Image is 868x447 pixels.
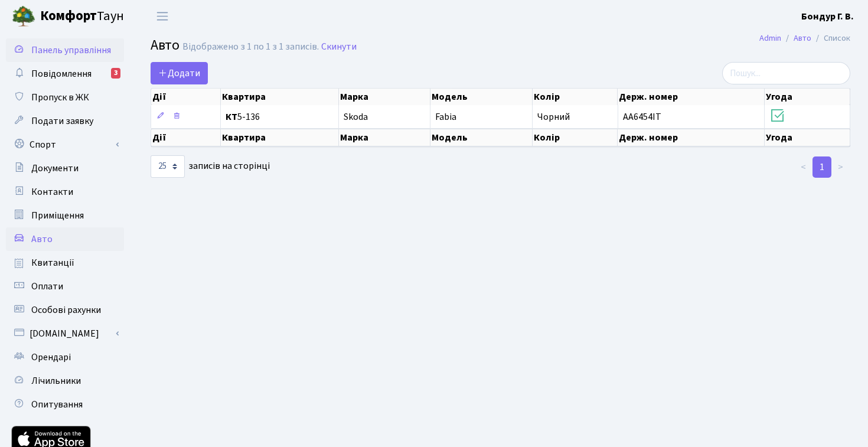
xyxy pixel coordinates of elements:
[618,89,765,105] th: Держ. номер
[6,204,124,227] a: Приміщення
[344,110,368,123] span: Skoda
[31,398,83,411] span: Опитування
[537,110,570,123] span: Чорний
[31,162,79,175] span: Документи
[801,10,854,23] b: Бондур Г. В.
[430,129,533,146] th: Модель
[618,129,765,146] th: Держ. номер
[6,62,124,86] a: Повідомлення3
[158,67,200,80] span: Додати
[6,393,124,416] a: Опитування
[111,68,120,79] div: 3
[40,6,124,27] span: Таун
[6,251,124,275] a: Квитанції
[6,109,124,133] a: Подати заявку
[6,156,124,180] a: Документи
[6,369,124,393] a: Лічильники
[31,256,74,269] span: Квитанції
[221,129,339,146] th: Квартира
[151,89,221,105] th: Дії
[339,129,430,146] th: Марка
[811,32,850,45] li: Список
[31,44,111,57] span: Панель управління
[533,89,618,105] th: Колір
[31,304,101,317] span: Особові рахунки
[182,41,319,53] div: Відображено з 1 по 1 з 1 записів.
[31,233,53,246] span: Авто
[40,6,97,25] b: Комфорт
[31,209,84,222] span: Приміщення
[812,156,831,178] a: 1
[221,89,339,105] th: Квартира
[31,91,89,104] span: Пропуск в ЖК
[321,41,357,53] a: Скинути
[148,6,177,26] button: Переключити навігацію
[151,35,180,56] span: Авто
[435,110,456,123] span: Fabia
[339,89,430,105] th: Марка
[6,345,124,369] a: Орендарі
[6,275,124,298] a: Оплати
[31,280,63,293] span: Оплати
[151,129,221,146] th: Дії
[430,89,533,105] th: Модель
[533,129,618,146] th: Колір
[6,227,124,251] a: Авто
[31,351,71,364] span: Орендарі
[31,115,93,128] span: Подати заявку
[765,89,850,105] th: Угода
[6,298,124,322] a: Особові рахунки
[31,67,92,80] span: Повідомлення
[151,155,185,178] select: записів на сторінці
[6,180,124,204] a: Контакти
[226,110,237,123] b: КТ
[6,133,124,156] a: Спорт
[794,32,811,44] a: Авто
[12,5,35,28] img: logo.png
[226,112,334,122] span: 5-136
[31,374,81,387] span: Лічильники
[765,129,850,146] th: Угода
[801,9,854,24] a: Бондур Г. В.
[759,32,781,44] a: Admin
[6,322,124,345] a: [DOMAIN_NAME]
[31,185,73,198] span: Контакти
[151,155,270,178] label: записів на сторінці
[722,62,850,84] input: Пошук...
[742,26,868,51] nav: breadcrumb
[151,62,208,84] a: Додати
[623,110,661,123] span: AA6454IT
[6,38,124,62] a: Панель управління
[6,86,124,109] a: Пропуск в ЖК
